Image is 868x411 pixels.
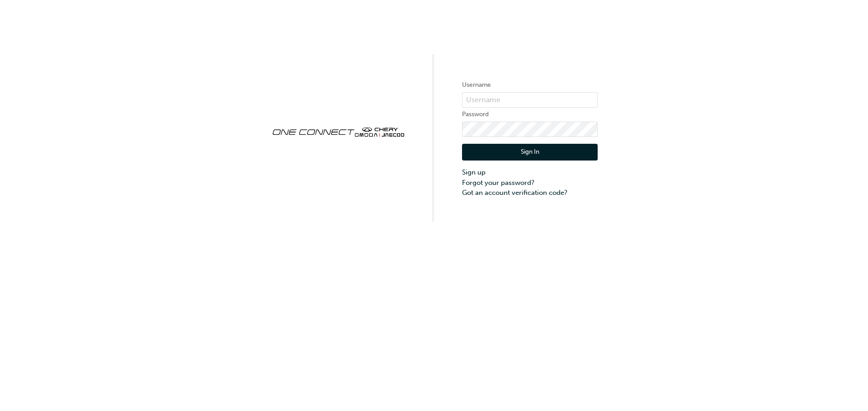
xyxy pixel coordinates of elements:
[270,119,406,143] img: oneconnect
[462,92,598,108] input: Username
[462,144,598,161] button: Sign In
[462,109,598,120] label: Password
[462,167,598,178] a: Sign up
[462,188,598,198] a: Got an account verification code?
[462,80,598,90] label: Username
[462,178,598,188] a: Forgot your password?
